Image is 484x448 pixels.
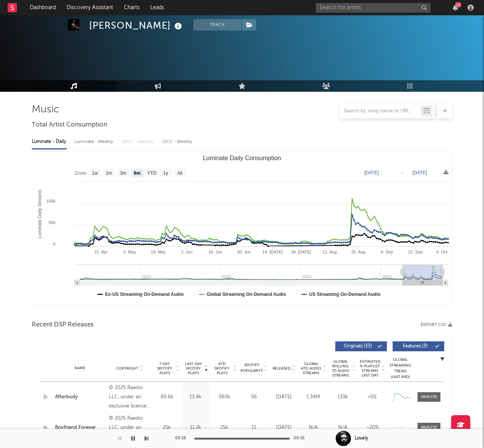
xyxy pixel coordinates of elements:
[175,434,190,443] div: 00:16
[300,424,326,432] div: N/A
[240,393,267,401] div: 56
[291,250,311,254] text: 28. [DATE]
[355,435,368,442] div: Lovely
[123,250,136,254] text: 5. May
[89,19,184,32] div: [PERSON_NAME]
[177,170,182,176] text: All
[271,393,297,401] div: [DATE]
[455,2,461,8] div: 13
[300,362,322,375] span: Global ATD Audio Streams
[75,135,115,148] div: Luminate - Weekly
[154,424,179,432] div: 25k
[32,152,452,305] svg: Luminate Daily Consumption
[163,170,168,176] text: 1y
[55,393,105,401] a: Afterbody
[398,344,433,349] span: Features ( 3 )
[183,393,208,401] div: 13.4k
[340,344,375,349] span: Originals ( 33 )
[32,120,107,130] span: Total Artist Consumption
[105,292,184,297] text: Ex-US Streaming On-Demand Audio
[109,414,151,442] div: © 2025 Raedio LLC, under an exclusive license to Def Jam Recordings, a division of UMG Recordings...
[32,320,94,330] span: Recent DSP Releases
[208,250,222,254] text: 16. Jun
[75,170,86,176] text: Zoom
[421,323,452,327] button: Export CSV
[55,424,105,432] a: Boyfriend Forever
[359,359,380,378] span: Estimated % Playlist Streams Last Day
[453,5,458,11] button: 13
[273,366,291,371] span: Released
[262,250,283,254] text: 14. [DATE]
[381,250,393,254] text: 8. Sep
[323,250,337,254] text: 11. Aug
[203,155,281,161] text: Luminate Daily Consumption
[271,424,297,432] div: [DATE]
[207,292,286,297] text: Global Streaming On-Demand Audio
[94,250,108,254] text: 21. Apr
[162,135,193,148] div: OCC - Weekly
[120,170,127,176] text: 3m
[151,250,166,254] text: 19. May
[335,341,387,351] button: Originals(33)
[154,393,179,401] div: 89.6k
[294,434,309,443] div: 00:16
[46,199,55,203] text: 100k
[389,357,412,380] div: Global Streaming Trend (Last 60D)
[240,424,267,432] div: 11
[212,362,232,375] span: ATD Spotify Plays
[436,250,447,254] text: 6. Oct
[193,19,241,31] button: Track
[181,250,193,254] text: 2. Jun
[400,170,404,175] text: →
[134,170,140,176] text: 6m
[183,424,208,432] div: 11.2k
[154,362,175,375] span: 7 Day Spotify Plays
[237,250,251,254] text: 30. Jun
[55,365,105,371] div: Name
[330,359,351,378] span: Global Rolling 7D Audio Streams
[183,362,203,375] span: Last Day Spotify Plays
[116,366,138,371] span: Copyright
[109,383,151,411] div: © 2025 Raedio LLC, under an exclusive license to Def Jam Recordings, a division of UMG Recordings...
[359,424,385,432] div: ~ 20 %
[330,393,356,401] div: 133k
[240,362,263,374] span: Spotify Popularity
[92,170,98,176] text: 1w
[300,393,326,401] div: 1.34M
[393,341,444,351] button: Features(3)
[364,170,379,175] text: [DATE]
[351,250,365,254] text: 25. Aug
[413,170,427,175] text: [DATE]
[212,393,237,401] div: 983k
[316,3,430,13] input: Search for artists
[106,170,112,176] text: 1m
[212,424,237,432] div: 25k
[49,220,55,225] text: 50k
[53,242,55,246] text: 0
[359,393,385,401] div: <5%
[340,108,421,114] input: Search by song name or URL
[37,190,42,238] text: Luminate Daily Streams
[330,424,356,432] div: N/A
[32,135,67,148] div: Luminate - Daily
[309,292,380,297] text: US Streaming On-Demand Audio
[408,250,423,254] text: 22. Sep
[147,170,156,176] text: YTD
